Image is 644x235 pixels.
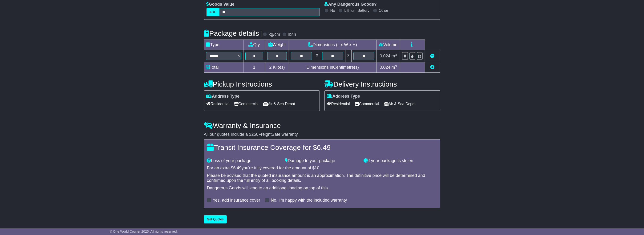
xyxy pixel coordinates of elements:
[207,94,240,99] label: Address Type
[430,54,435,58] a: Remove this item
[361,158,440,163] div: If your package is stolen
[207,8,220,16] label: AUD
[392,54,397,58] span: m
[384,100,416,108] span: Air & Sea Depot
[207,2,235,7] label: Goods Value
[265,62,289,73] td: Kilo(s)
[251,132,259,137] span: 250
[315,166,319,170] span: 10
[243,62,265,73] td: 1
[395,53,397,57] sup: 3
[204,40,243,50] td: Type
[213,198,260,203] label: Yes, add insurance cover
[269,32,280,37] label: kg/cm
[344,8,369,13] label: Lithium Battery
[110,230,178,233] span: © One World Courier 2025. All rights reserved.
[234,100,259,108] span: Commercial
[392,65,397,70] span: m
[204,132,440,137] div: All our quotes include a $ FreightSafe warranty.
[204,62,243,73] td: Total
[289,62,377,73] td: Dimensions in Centimetre(s)
[205,158,283,163] div: Loss of your package
[243,40,265,50] td: Qty
[207,186,437,191] div: Dangerous Goods will lead to an additional loading on top of this.
[207,100,229,108] span: Residential
[288,32,296,37] label: lb/in
[317,143,331,151] span: 6.49
[330,8,335,13] label: No
[204,29,263,37] h4: Package details |
[271,198,347,203] label: No, I'm happy with the included warranty
[263,100,295,108] span: Air & Sea Depot
[269,65,271,70] span: 2
[265,40,289,50] td: Weight
[204,215,227,223] button: Get Quotes
[327,100,350,108] span: Residential
[289,40,377,50] td: Dimensions (L x W x H)
[314,50,320,62] td: x
[233,166,242,170] span: 6.49
[430,65,435,70] a: Add new item
[324,80,440,88] h4: Delivery Instructions
[395,64,397,68] sup: 3
[345,50,351,62] td: x
[379,8,388,13] label: Other
[380,65,390,70] span: 0.024
[377,40,400,50] td: Volume
[207,173,437,183] div: Please be advised that the quoted insurance amount is an approximation. The definitive price will...
[283,158,361,163] div: Damage to your package
[380,54,390,58] span: 0.024
[324,2,377,7] label: Any Dangerous Goods?
[204,122,440,129] h4: Warranty & Insurance
[204,80,320,88] h4: Pickup Instructions
[327,94,360,99] label: Address Type
[207,166,437,171] div: For an extra $ you're fully covered for the amount of $ .
[355,100,379,108] span: Commercial
[207,143,437,151] h4: Transit Insurance Coverage for $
